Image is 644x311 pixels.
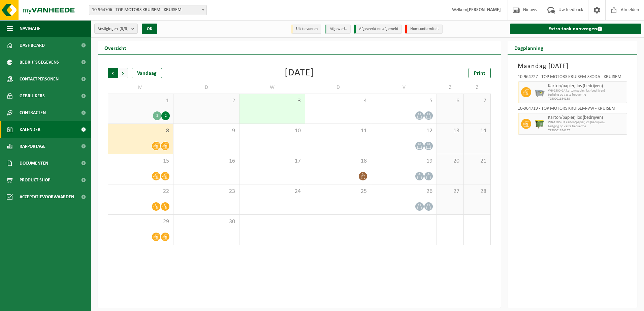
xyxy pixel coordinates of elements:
[111,127,170,135] span: 8
[243,97,301,105] span: 3
[20,138,45,155] span: Rapportage
[548,93,625,97] span: Lediging op vaste frequentie
[548,125,625,129] span: Lediging op vaste frequentie
[548,115,625,120] span: Karton/papier, los (bedrijven)
[177,158,235,165] span: 16
[548,89,625,93] span: WB-2500-GA karton/papier, los (bedrijven)
[20,71,59,88] span: Contactpersonen
[548,97,625,101] span: T250001854138
[285,68,314,78] div: [DATE]
[20,155,48,172] span: Documenten
[177,218,235,226] span: 30
[98,41,133,54] h2: Overzicht
[309,158,367,165] span: 18
[309,188,367,195] span: 25
[510,24,642,34] a: Extra taak aanvragen
[173,81,239,94] td: D
[375,158,433,165] span: 19
[89,5,207,15] span: 10-964706 - TOP MOTORS KRUISEM - KRUISEM
[508,41,550,54] h2: Dagplanning
[20,188,74,205] span: Acceptatievoorwaarden
[111,188,170,195] span: 22
[535,87,545,97] img: WB-2500-GAL-GY-01
[467,7,501,12] strong: [PERSON_NAME]
[239,81,305,94] td: W
[243,188,301,195] span: 24
[440,188,460,195] span: 27
[309,127,367,135] span: 11
[325,25,351,34] li: Afgewerkt
[108,81,173,94] td: M
[177,188,235,195] span: 23
[305,81,371,94] td: D
[548,129,625,133] span: T250001854137
[118,68,128,78] span: Volgende
[243,158,301,165] span: 17
[405,25,443,34] li: Non-conformiteit
[437,81,464,94] td: Z
[153,111,161,120] div: 3
[535,119,545,129] img: WB-1100-HPE-GN-50
[440,127,460,135] span: 13
[243,127,301,135] span: 10
[94,24,138,34] button: Vestigingen(3/3)
[111,97,170,105] span: 1
[111,158,170,165] span: 15
[375,188,433,195] span: 26
[371,81,437,94] td: V
[177,97,235,105] span: 2
[467,188,487,195] span: 28
[469,68,491,78] a: Print
[518,75,627,81] div: 10-964727 - TOP MOTORS KRUISEM-SKODA - KRUISEM
[474,71,485,76] span: Print
[20,104,46,121] span: Contracten
[440,97,460,105] span: 6
[464,81,491,94] td: Z
[132,68,162,78] div: Vandaag
[20,172,50,188] span: Product Shop
[291,25,321,34] li: Uit te voeren
[548,83,625,89] span: Karton/papier, los (bedrijven)
[20,88,45,104] span: Gebruikers
[111,218,170,226] span: 29
[467,127,487,135] span: 14
[20,54,59,71] span: Bedrijfsgegevens
[467,97,487,105] span: 7
[548,120,625,125] span: WB-1100-HP karton/papier, los (bedrijven)
[98,24,129,34] span: Vestigingen
[142,24,157,34] button: OK
[120,27,129,31] count: (3/3)
[375,127,433,135] span: 12
[161,111,170,120] div: 2
[177,127,235,135] span: 9
[309,97,367,105] span: 4
[518,106,627,113] div: 10-964719 - TOP MOTORS KRUISEM-VW - KRUISEM
[89,5,206,15] span: 10-964706 - TOP MOTORS KRUISEM - KRUISEM
[354,25,402,34] li: Afgewerkt en afgemeld
[20,121,40,138] span: Kalender
[467,158,487,165] span: 21
[518,61,627,71] h3: Maandag [DATE]
[108,68,118,78] span: Vorige
[20,37,45,54] span: Dashboard
[20,20,40,37] span: Navigatie
[440,158,460,165] span: 20
[375,97,433,105] span: 5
